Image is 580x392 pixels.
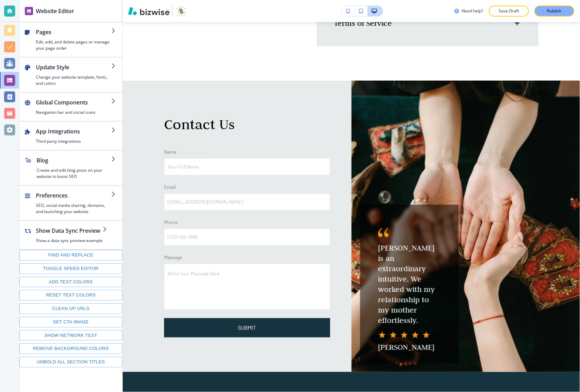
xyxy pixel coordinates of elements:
h4: SEO, social media sharing, domains, and launching your website. [36,202,111,215]
h2: Show Data Sync Preview [36,227,103,235]
h2: Preferences [36,191,111,200]
p: Terms of Service [334,18,392,28]
h2: Website Editor [36,7,74,15]
h4: Edit, add, and delete pages or manage your page order [36,39,111,51]
button: Show Data Sync PreviewShow a data sync preview example [19,221,114,249]
h4: Third party integrations [36,138,111,144]
button: Global ComponentsNavigation bar and social icons [19,93,122,121]
p: [PERSON_NAME] is an extraordinary intuitive. We worked with my relationship to my mother effortle... [378,243,441,325]
h2: Update Style [36,63,111,71]
h2: Pages [36,28,111,36]
button: Submit [164,318,330,338]
h4: Create and edit blog posts on your website to boost SEO [37,167,111,180]
button: PreferencesSEO, social media sharing, domains, and launching your website. [19,186,122,220]
h4: Show a data sync preview example [36,238,103,244]
h4: Navigation bar and social icons [36,109,111,115]
p: Message [164,254,330,261]
h2: Blog [37,156,111,164]
button: Remove background colors [19,343,122,354]
p: Contact Us [164,115,330,133]
p: Name [164,149,330,155]
button: Set CTA image [19,317,122,328]
p: Save Draft [498,8,520,14]
button: Clean up URLs [19,303,122,314]
h2: Global Components [36,98,111,107]
button: Publish [535,6,574,17]
button: PagesEdit, add, and delete pages or manage your page order [19,22,122,57]
img: Bizwise Logo [128,7,170,15]
button: Toggle speed editor [19,263,122,274]
button: Show network test [19,330,122,341]
button: Update StyleChange your website template, fonts, and colors [19,58,122,92]
h2: App Integrations [36,127,111,135]
p: Phone [164,219,330,226]
h3: Need help? [462,8,484,14]
button: Unbold all section titles [19,357,122,368]
button: Reset text colors [19,290,122,301]
button: BlogCreate and edit blog posts on your website to boost SEO [19,151,122,185]
img: Your Logo [176,6,187,17]
img: editor icon [25,7,33,15]
p: [PERSON_NAME] [378,342,441,352]
p: Publish [547,8,562,14]
button: Add text colors [19,277,122,288]
button: Save Draft [489,6,529,17]
p: Email [164,184,330,191]
button: App IntegrationsThird party integrations [19,122,122,150]
button: Find and replace [19,250,122,261]
h4: Change your website template, fonts, and colors [36,74,111,87]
